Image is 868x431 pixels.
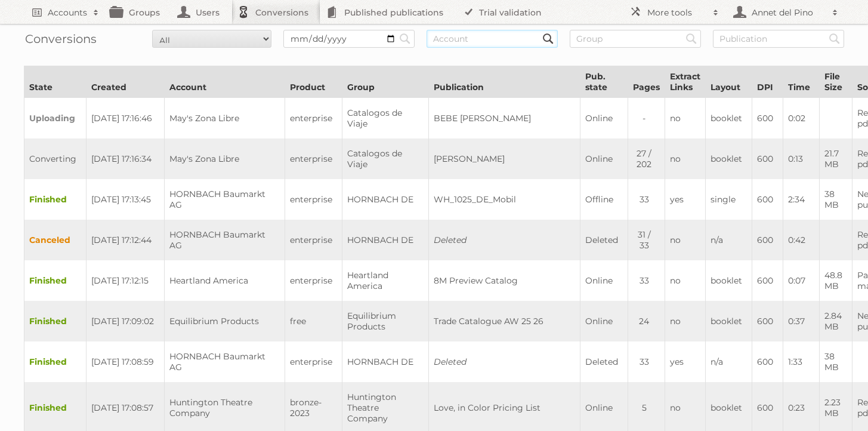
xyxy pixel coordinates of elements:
td: May's Zona Libre [165,138,285,179]
input: Search [682,30,700,48]
h2: Accounts [48,7,87,19]
td: Catalogos de Viaje [342,98,429,139]
td: Uploading [24,98,87,139]
td: 2.84 MB [820,301,852,341]
td: 27 / 202 [628,138,665,179]
td: Deleted [580,220,628,260]
td: 24 [628,301,665,341]
td: Equilibrium Products [165,301,285,341]
td: Online [580,138,628,179]
td: Finished [24,260,87,301]
i: Deleted [434,356,467,367]
input: Search [396,30,414,48]
td: booklet [706,260,752,301]
span: [DATE] 17:16:34 [91,153,152,164]
th: Group [342,66,429,98]
td: enterprise [285,260,342,301]
td: single [706,179,752,220]
td: 0:02 [783,98,820,139]
th: Account [165,66,285,98]
td: enterprise [285,220,342,260]
td: 600 [752,220,783,260]
th: Layout [706,66,752,98]
td: yes [665,179,706,220]
th: Product [285,66,342,98]
td: Deleted [580,341,628,382]
td: HORNBACH DE [342,220,429,260]
td: 48.8 MB [820,260,852,301]
td: 0:42 [783,220,820,260]
td: no [665,301,706,341]
td: enterprise [285,179,342,220]
td: 2:34 [783,179,820,220]
td: 0:37 [783,301,820,341]
td: Equilibrium Products [342,301,429,341]
input: Publication [713,30,844,48]
td: Canceled [24,220,87,260]
td: HORNBACH Baumarkt AG [165,220,285,260]
th: Time [783,66,820,98]
td: enterprise [285,98,342,139]
td: Online [580,98,628,139]
input: Search [826,30,844,48]
td: yes [665,341,706,382]
th: State [24,66,87,98]
th: DPI [752,66,783,98]
td: 33 [628,341,665,382]
td: 31 / 33 [628,220,665,260]
th: Extract Links [665,66,706,98]
td: no [665,220,706,260]
td: Trade Catalogue AW 25 26 [429,301,580,341]
td: free [285,301,342,341]
td: 21.7 MB [820,138,852,179]
td: enterprise [285,341,342,382]
td: Finished [24,341,87,382]
td: n/a [706,341,752,382]
td: May's Zona Libre [165,98,285,139]
input: Account [427,30,558,48]
td: Online [580,260,628,301]
td: BEBE [PERSON_NAME] [429,98,580,139]
td: 600 [752,260,783,301]
td: 33 [628,179,665,220]
th: File Size [820,66,852,98]
span: [DATE] 17:12:15 [91,275,149,286]
td: Heartland America [342,260,429,301]
input: Date [283,30,415,48]
td: no [665,260,706,301]
td: Heartland America [165,260,285,301]
td: booklet [706,98,752,139]
td: 8M Preview Catalog [429,260,580,301]
td: n/a [706,220,752,260]
td: HORNBACH DE [342,341,429,382]
span: [DATE] 17:08:57 [91,402,153,413]
span: [DATE] 17:09:02 [91,316,154,327]
td: Online [580,301,628,341]
td: 1:33 [783,341,820,382]
input: Group [570,30,701,48]
td: 600 [752,98,783,139]
i: Deleted [434,235,467,245]
td: - [628,98,665,139]
td: Finished [24,179,87,220]
td: Finished [24,301,87,341]
td: 38 MB [820,341,852,382]
td: 33 [628,260,665,301]
th: Created [87,66,165,98]
td: WH_1025_DE_Mobil [429,179,580,220]
span: [DATE] 17:16:46 [91,113,152,124]
td: Catalogos de Viaje [342,138,429,179]
span: [DATE] 17:08:59 [91,356,154,367]
td: no [665,138,706,179]
td: HORNBACH Baumarkt AG [165,179,285,220]
h2: More tools [647,7,707,19]
span: [DATE] 17:13:45 [91,194,151,205]
td: HORNBACH Baumarkt AG [165,341,285,382]
h2: Annet del Pino [749,7,826,19]
td: [PERSON_NAME] [429,138,580,179]
td: 38 MB [820,179,852,220]
td: 600 [752,179,783,220]
td: 600 [752,301,783,341]
th: Pub. state [580,66,628,98]
th: Pages [628,66,665,98]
